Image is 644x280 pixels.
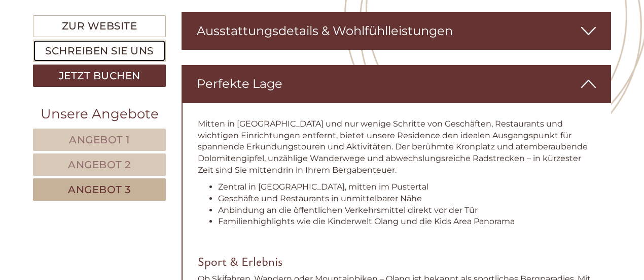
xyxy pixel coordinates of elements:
span: Angebot 2 [68,159,131,171]
p: Mitten in [GEOGRAPHIC_DATA] und nur wenige Schritte von Geschäften, Restaurants und wichtigen Ein... [198,118,596,176]
h3: Sport & Erlebnis [198,255,596,268]
span: Angebot 1 [69,134,130,146]
li: Familienhighlights wie die Kinderwelt Olang und die Kids Area Panorama [218,216,596,228]
li: Anbindung an die öffentlichen Verkehrsmittel direkt vor der Tür [218,205,596,216]
li: Geschäfte und Restaurants in unmittelbarer Nähe [218,193,596,205]
div: Ausstattungsdetails & Wohlfühlleistungen [182,12,612,50]
a: Zur Website [33,15,166,37]
div: Unsere Angebote [33,105,166,123]
li: Zentral in [GEOGRAPHIC_DATA], mitten im Pustertal [218,181,596,193]
a: Schreiben Sie uns [33,40,166,62]
span: Angebot 3 [68,183,131,196]
a: Jetzt buchen [33,65,166,87]
div: Perfekte Lage [182,65,612,103]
